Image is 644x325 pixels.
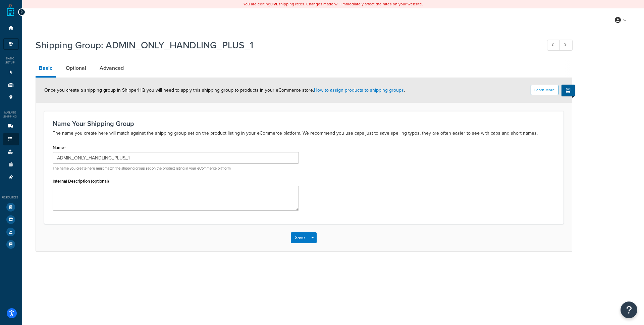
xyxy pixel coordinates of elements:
button: Open Resource Center [621,301,637,318]
li: Shipping Rules [3,133,19,145]
li: Test Your Rates [3,201,19,213]
span: Once you create a shipping group in ShipperHQ you will need to apply this shipping group to produ... [44,87,405,94]
li: Carriers [3,120,19,133]
li: Marketplace [3,214,19,226]
button: Learn More [531,85,558,95]
button: Save [291,232,309,243]
li: Analytics [3,226,19,238]
a: How to assign products to shipping groups [314,87,404,94]
a: Advanced [96,60,127,76]
h1: Shipping Group: ADMIN_ONLY_HANDLING_PLUS_1 [36,39,535,52]
li: Pickup Locations [3,91,19,104]
b: LIVE [270,1,278,7]
p: The name you create here must match the shipping group set on the product listing in your eCommer... [53,166,299,171]
a: Next Record [559,40,573,51]
button: Show Help Docs [561,85,575,96]
a: Basic [36,60,56,78]
li: Dashboard [3,22,19,34]
li: Websites [3,66,19,79]
a: Previous Record [547,40,560,51]
li: Help Docs [3,238,19,250]
li: Boxes [3,146,19,158]
label: Internal Description (optional) [53,179,109,184]
p: The name you create here will match against the shipping group set on the product listing in your... [53,129,555,137]
li: Origins [3,79,19,91]
li: Advanced Features [3,171,19,183]
h3: Name Your Shipping Group [53,120,555,127]
li: Time Slots [3,158,19,171]
a: Optional [62,60,90,76]
label: Name [53,145,66,150]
